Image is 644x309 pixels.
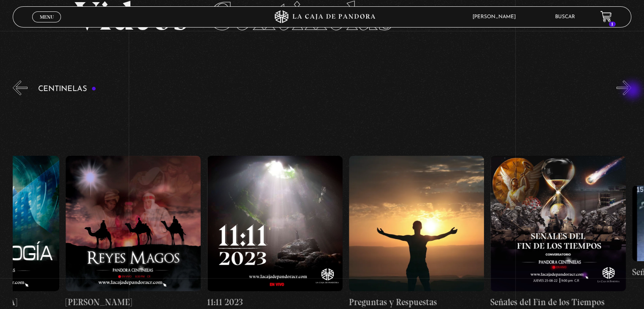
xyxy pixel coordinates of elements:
button: Next [616,80,631,95]
span: [PERSON_NAME] [468,14,524,19]
span: Cerrar [37,21,57,27]
a: Buscar [555,14,575,19]
h4: Señales del Fin de los Tiempos [490,295,625,309]
span: Menu [40,14,54,19]
button: Previous [13,80,28,95]
h4: [PERSON_NAME] [66,295,201,309]
h4: 11:11 2023 [207,295,342,309]
h4: Preguntas y Respuestas [349,295,484,309]
span: 1 [609,22,616,27]
h3: Centinelas [38,85,96,93]
a: 1 [600,11,612,22]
